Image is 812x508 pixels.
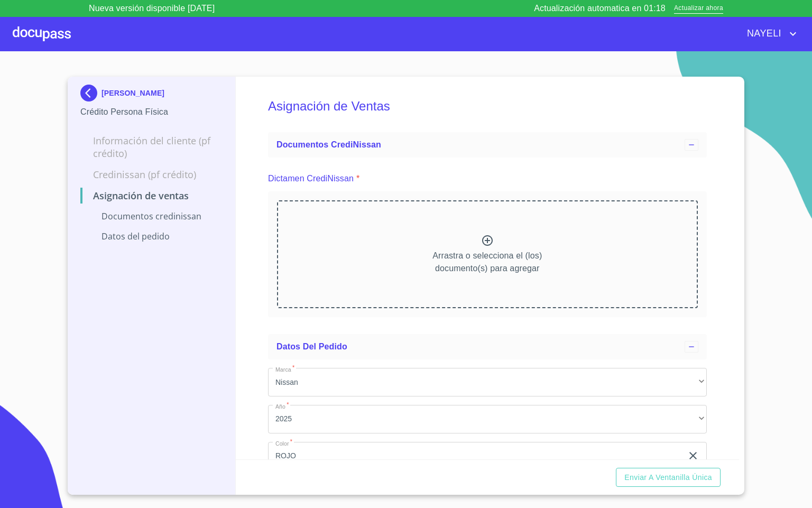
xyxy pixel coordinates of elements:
div: Documentos CrediNissan [268,132,707,158]
p: Dictamen CrediNissan [268,172,354,185]
p: Documentos CrediNissan [80,210,223,222]
div: Nissan [268,368,707,396]
button: Enviar a Ventanilla única [616,468,721,487]
button: account of current user [739,25,799,42]
button: clear input [687,449,699,462]
p: Crédito Persona Física [80,106,223,118]
p: Información del cliente (PF crédito) [80,134,223,160]
span: Actualizar ahora [674,3,723,14]
p: Nueva versión disponible [DATE] [89,2,215,15]
img: Docupass spot blue [80,85,101,101]
p: Arrastra o selecciona el (los) documento(s) para agregar [432,250,542,275]
p: Credinissan (PF crédito) [80,168,223,181]
div: Datos del pedido [268,334,707,359]
div: 2025 [268,405,707,433]
p: [PERSON_NAME] [101,89,164,97]
p: Actualización automatica en 01:18 [534,2,666,15]
p: Asignación de Ventas [80,189,223,202]
h5: Asignación de Ventas [268,85,707,128]
span: Documentos CrediNissan [276,140,381,149]
span: NAYELI [739,25,787,42]
p: Datos del pedido [80,230,223,242]
span: Datos del pedido [276,342,347,351]
div: [PERSON_NAME] [80,85,223,106]
span: Enviar a Ventanilla única [624,471,712,484]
